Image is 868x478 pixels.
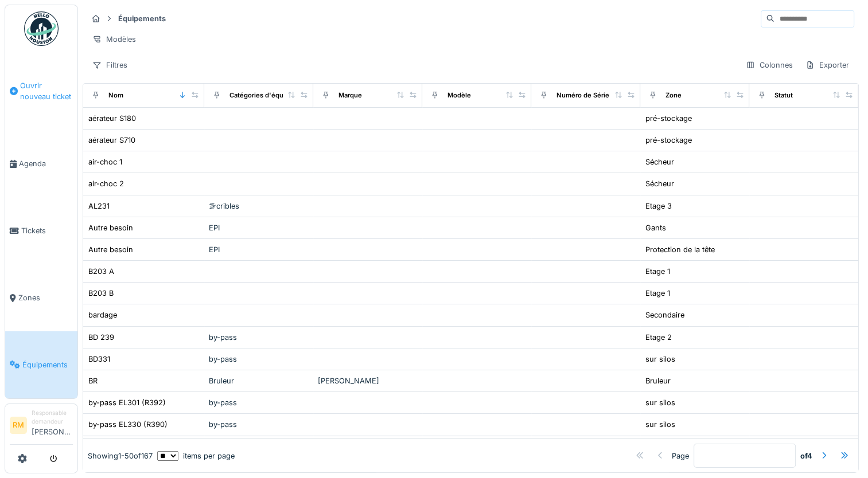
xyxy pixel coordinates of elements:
div: BR [88,375,98,386]
div: bardage [88,309,117,320]
div: by-pass EL330 (R390) [88,419,168,430]
div: Etage 1 [645,288,670,299]
div: sur silos [645,419,675,430]
div: by-pass [209,397,309,408]
div: B203 A [88,266,114,277]
div: EPI [209,244,309,255]
div: Bruleur [645,375,671,386]
div: Secondaire [645,309,684,320]
div: 🌫cribles [209,201,309,211]
div: Exporter [800,57,854,73]
div: Marque [338,91,362,100]
div: Numéro de Série [556,91,609,100]
div: AL231 [88,201,110,211]
div: Responsable demandeur [32,409,73,426]
div: Nom [108,91,123,100]
div: [PERSON_NAME] [318,375,418,386]
div: pré-stockage [645,113,692,124]
div: by-pass [209,332,309,343]
a: RM Responsable demandeur[PERSON_NAME] [10,409,73,445]
div: sur silos [645,354,675,365]
span: Équipements [22,359,73,370]
div: Sécheur [645,178,674,189]
li: [PERSON_NAME] [32,409,73,442]
div: pré-stockage [645,135,692,146]
span: Zones [18,292,73,303]
div: Etage 3 [645,201,672,211]
a: Agenda [5,130,77,197]
div: aérateur S180 [88,113,136,124]
span: Tickets [21,225,73,236]
div: Gants [645,222,666,233]
div: by-pass EL301 (R392) [88,397,166,408]
div: Colonnes [741,57,798,73]
div: sur silos [645,397,675,408]
li: RM [10,417,27,434]
div: BD 239 [88,332,114,343]
div: EPI [209,222,309,233]
div: by-pass [209,354,309,365]
div: aérateur S710 [88,135,135,146]
div: air-choc 1 [88,156,122,167]
a: Tickets [5,197,77,264]
a: Équipements [5,331,77,398]
div: B203 B [88,288,114,299]
span: Ouvrir nouveau ticket [20,80,73,102]
div: Sécheur [645,156,674,167]
div: Etage 1 [645,266,670,277]
div: Zone [665,91,682,100]
div: Autre besoin [88,222,133,233]
div: Page [672,450,689,461]
span: Agenda [19,158,73,169]
div: BD331 [88,354,110,365]
div: Protection de la tête [645,244,715,255]
div: Showing 1 - 50 of 167 [88,450,153,461]
div: Bruleur [209,375,309,386]
div: Statut [774,91,793,100]
div: Autre besoin [88,244,133,255]
div: Modèle [447,91,471,100]
div: air-choc 2 [88,178,124,189]
strong: of 4 [800,450,812,461]
div: Modèles [87,31,141,48]
div: Filtres [87,57,133,73]
a: Ouvrir nouveau ticket [5,52,77,130]
div: Catégories d'équipement [229,91,309,100]
a: Zones [5,264,77,331]
div: Etage 2 [645,332,672,343]
div: by-pass [209,419,309,430]
div: items per page [157,450,235,461]
img: Badge_color-CXgf-gQk.svg [24,11,59,46]
strong: Équipements [114,13,170,24]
